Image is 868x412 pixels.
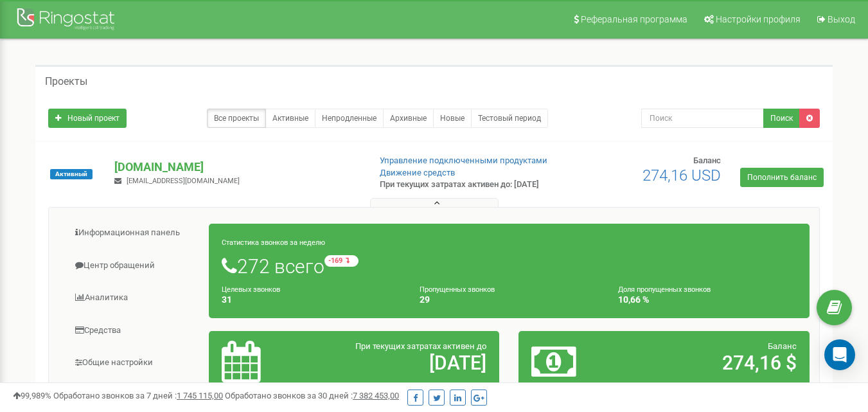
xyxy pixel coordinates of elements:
[58,217,209,249] a: Информационная панель
[324,255,359,267] small: -169
[225,391,399,400] span: Обработано звонков за 30 дней :
[114,159,359,175] p: [DOMAIN_NAME]
[581,14,687,24] span: Реферальная программа
[420,285,495,294] small: Пропущенных звонков
[380,179,558,191] p: При текущих затратах активен до: [DATE]
[58,315,209,346] a: Средства
[433,109,472,128] a: Новые
[380,156,547,165] a: Управление подключенными продуктами
[48,109,127,128] a: Новый проект
[641,109,764,128] input: Поиск
[53,391,223,400] span: Обработано звонков за 7 дней :
[58,380,209,411] a: Виртуальная АТС
[207,109,266,128] a: Все проекты
[768,341,797,351] span: Баланс
[127,177,240,185] span: [EMAIL_ADDRESS][DOMAIN_NAME]
[316,352,486,373] h2: [DATE]
[693,156,721,165] span: Баланс
[50,169,93,179] span: Активный
[740,168,824,187] a: Пополнить баланс
[13,391,51,400] span: 99,989%
[380,168,455,177] a: Движение средств
[618,295,797,305] h4: 10,66 %
[383,109,434,128] a: Архивные
[420,295,598,305] h4: 29
[58,282,209,314] a: Аналитика
[716,14,801,24] span: Настройки профиля
[58,250,209,282] a: Центр обращений
[222,285,280,294] small: Целевых звонков
[315,109,384,128] a: Непродленные
[618,285,711,294] small: Доля пропущенных звонков
[763,109,800,128] button: Поиск
[222,255,797,277] h1: 272 всего
[353,391,399,400] u: 7 382 453,00
[824,339,855,370] div: Open Intercom Messenger
[471,109,548,128] a: Тестовый период
[222,295,400,305] h4: 31
[828,14,855,24] span: Выход
[265,109,315,128] a: Активные
[355,341,486,351] span: При текущих затратах активен до
[58,347,209,379] a: Общие настройки
[222,238,325,247] small: Статистика звонков за неделю
[626,352,797,373] h2: 274,16 $
[177,391,223,400] u: 1 745 115,00
[642,166,721,184] span: 274,16 USD
[45,76,87,87] h5: Проекты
